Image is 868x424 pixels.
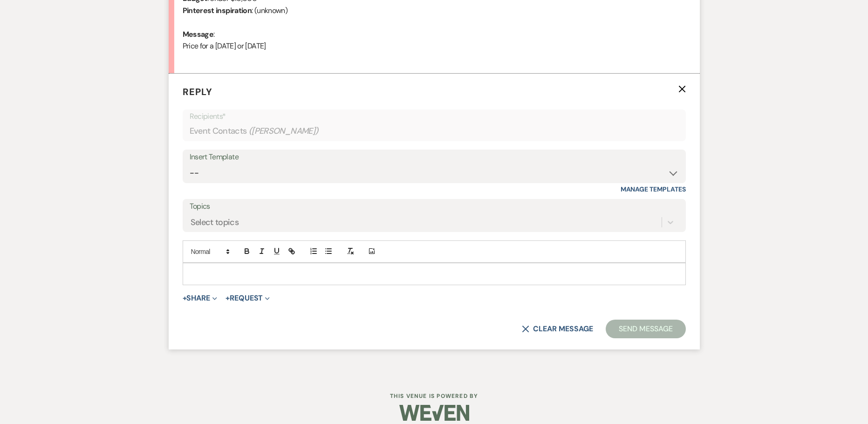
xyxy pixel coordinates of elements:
[190,122,679,140] div: Event Contacts
[183,6,252,15] b: Pinterest inspiration
[183,29,214,39] b: Message
[249,125,319,137] span: ( [PERSON_NAME] )
[190,200,679,213] label: Topics
[191,216,239,228] div: Select topics
[183,294,187,302] span: +
[522,325,593,333] button: Clear message
[190,110,679,123] p: Recipients*
[226,294,230,302] span: +
[226,294,270,302] button: Request
[621,185,686,193] a: Manage Templates
[183,294,218,302] button: Share
[190,150,679,164] div: Insert Template
[606,320,685,338] button: Send Message
[183,86,212,98] span: Reply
